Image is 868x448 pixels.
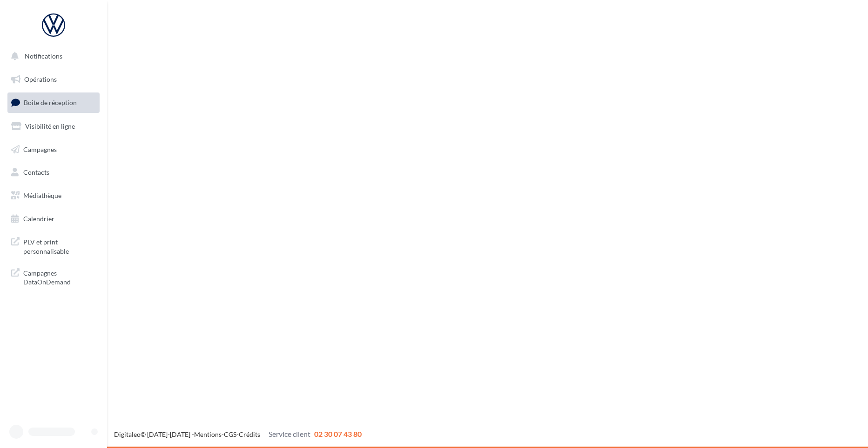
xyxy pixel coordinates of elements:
[24,99,77,106] span: Boîte de réception
[6,263,101,290] a: Campagnes DataOnDemand
[6,232,101,259] a: PLV et print personnalisable
[114,430,141,438] a: Digitaleo
[6,46,98,66] button: Notifications
[114,430,362,438] span: © [DATE]-[DATE] - - -
[6,209,101,229] a: Calendrier
[194,430,222,438] a: Mentions
[23,215,54,223] span: Calendrier
[314,429,362,438] span: 02 30 07 43 80
[224,430,236,438] a: CGS
[6,140,101,159] a: Campagnes
[269,429,310,438] span: Service client
[6,163,101,182] a: Contacts
[24,75,57,83] span: Opérations
[6,70,101,89] a: Opérations
[23,168,49,176] span: Contacts
[6,117,101,136] a: Visibilité en ligne
[23,267,96,287] span: Campagnes DataOnDemand
[6,92,101,112] a: Boîte de réception
[239,430,260,438] a: Crédits
[25,52,62,60] span: Notifications
[6,186,101,205] a: Médiathèque
[23,145,57,153] span: Campagnes
[23,191,61,199] span: Médiathèque
[23,236,96,256] span: PLV et print personnalisable
[25,122,75,130] span: Visibilité en ligne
